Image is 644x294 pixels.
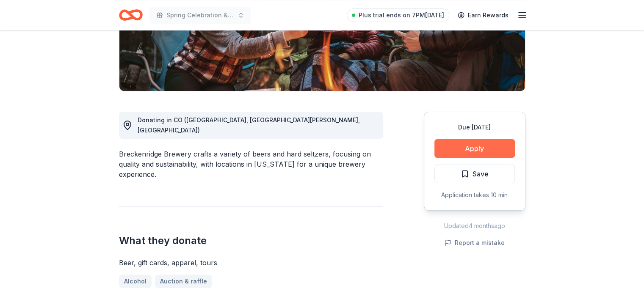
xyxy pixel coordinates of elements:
a: Auction & raffle [155,275,212,288]
span: Donating in CO ([GEOGRAPHIC_DATA], [GEOGRAPHIC_DATA][PERSON_NAME], [GEOGRAPHIC_DATA]) [138,116,360,134]
button: Save [434,165,515,183]
a: Earn Rewards [453,8,514,23]
div: Updated 4 months ago [424,221,525,231]
a: Alcohol [119,275,152,288]
div: Breckenridge Brewery crafts a variety of beers and hard seltzers, focusing on quality and sustain... [119,149,383,179]
span: Save [473,168,489,179]
h2: What they donate [119,234,383,247]
div: Beer, gift cards, apparel, tours [119,258,383,268]
div: Application takes 10 min [434,190,515,200]
button: Spring Celebration & Auction [149,7,251,24]
a: Home [119,5,143,25]
button: Apply [434,139,515,158]
a: Plus trial ends on 7PM[DATE] [347,8,449,22]
div: Due [DATE] [434,122,515,132]
span: Plus trial ends on 7PM[DATE] [359,10,444,20]
span: Spring Celebration & Auction [166,10,234,20]
button: Report a mistake [445,238,505,248]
